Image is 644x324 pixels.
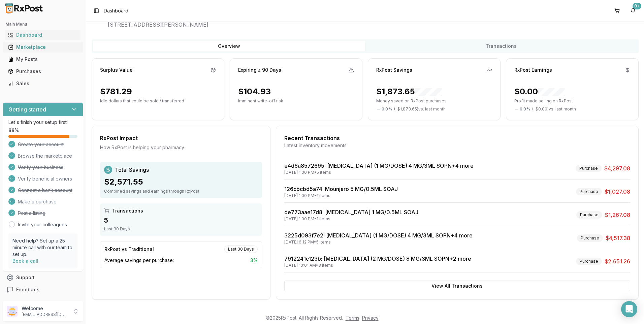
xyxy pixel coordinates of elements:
div: Purchase [576,258,602,265]
div: 9+ [633,3,641,9]
span: Transactions [112,207,143,214]
span: Dashboard [104,7,128,14]
span: Post a listing [18,210,45,217]
button: Purchases [3,66,83,77]
span: Total Savings [115,166,149,174]
div: [DATE] 1:00 PM • 1 items [284,193,398,198]
p: Let's finish your setup first! [8,119,77,126]
div: $0.00 [514,86,565,97]
a: Terms [346,315,359,321]
span: Create your account [18,141,64,148]
p: Welcome [22,305,68,312]
img: User avatar [7,306,18,317]
div: Purchase [576,188,602,195]
span: Verify your business [18,164,63,171]
div: RxPost vs Traditional [104,246,154,253]
a: Purchases [5,65,80,77]
span: 0.0 % [520,106,530,112]
div: Purchase [576,165,602,172]
div: [DATE] 1:00 PM • 5 items [284,170,474,175]
a: Book a call [12,258,38,264]
a: 7912241c123b: [MEDICAL_DATA] (2 MG/DOSE) 8 MG/3ML SOPN+2 more [284,255,471,262]
button: Sales [3,78,83,89]
span: $1,267.08 [605,211,630,219]
div: Recent Transactions [284,134,630,142]
p: Money saved on RxPost purchases [376,98,492,104]
button: Marketplace [3,42,83,53]
div: RxPost Earnings [514,67,552,73]
div: Sales [8,80,78,87]
button: 9+ [628,5,639,16]
a: Privacy [362,315,379,321]
button: Support [3,271,83,284]
button: Overview [93,41,365,52]
div: Open Intercom Messenger [621,301,637,317]
span: [STREET_ADDRESS][PERSON_NAME] [108,21,639,29]
span: Make a purchase [18,198,57,205]
a: de773aae17d8: [MEDICAL_DATA] 1 MG/0.5ML SOAJ [284,209,418,216]
a: 3225d093f7e2: [MEDICAL_DATA] (1 MG/DOSE) 4 MG/3ML SOPN+4 more [284,232,473,239]
div: Marketplace [8,44,78,51]
span: Verify beneficial owners [18,175,72,182]
span: Browse the marketplace [18,153,72,159]
span: ( - $0.00 ) vs. last month [532,106,576,112]
button: Transactions [365,41,637,52]
p: Idle dollars that could be sold / transferred [100,98,216,104]
div: How RxPost is helping your pharmacy [100,144,262,151]
div: $2,571.55 [104,176,258,187]
h3: Getting started [8,105,46,114]
div: Surplus Value [100,67,133,73]
button: Feedback [3,284,83,296]
div: RxPost Savings [376,67,412,73]
div: My Posts [8,56,78,63]
a: Invite your colleagues [18,221,67,228]
div: $781.29 [100,86,132,97]
a: Marketplace [5,41,80,53]
span: $4,517.38 [606,234,630,242]
div: Last 30 Days [104,226,258,232]
p: [EMAIL_ADDRESS][DOMAIN_NAME] [22,312,68,317]
span: Connect a bank account [18,187,72,194]
button: Dashboard [3,30,83,40]
span: 3 % [250,257,258,264]
span: $2,651.26 [605,257,630,265]
p: Imminent write-off risk [238,98,354,104]
button: View All Transactions [284,281,630,291]
h2: Main Menu [5,22,80,27]
div: $1,873.65 [376,86,442,97]
a: My Posts [5,53,80,65]
span: Average savings per purchase: [104,257,174,264]
div: Combined savings and earnings through RxPost [104,189,258,194]
span: Feedback [16,286,39,293]
a: Sales [5,77,80,90]
div: [DATE] 1:00 PM • 1 items [284,216,418,222]
span: $1,027.08 [605,188,630,196]
a: e4d6a8572695: [MEDICAL_DATA] (1 MG/DOSE) 4 MG/3ML SOPN+4 more [284,162,474,169]
div: Purchase [577,234,603,242]
div: Dashboard [8,32,78,38]
div: Latest inventory movements [284,142,630,149]
div: 5 [104,216,258,225]
div: [DATE] 6:12 PM • 5 items [284,239,473,245]
a: Dashboard [5,29,80,41]
nav: breadcrumb [104,7,128,14]
div: [DATE] 10:01 AM • 3 items [284,263,471,268]
div: Last 30 Days [224,246,258,253]
span: 0.0 % [382,106,392,112]
span: 88 % [8,127,19,134]
button: My Posts [3,54,83,65]
div: Purchase [576,211,602,219]
p: Profit made selling on RxPost [514,98,630,104]
p: Need help? Set up a 25 minute call with our team to set up. [12,237,73,258]
div: $104.93 [238,86,271,97]
a: 126cbcbd5a74: Mounjaro 5 MG/0.5ML SOAJ [284,186,398,192]
span: ( - $1,873.65 ) vs. last month [394,106,446,112]
div: RxPost Impact [100,134,262,142]
img: RxPost Logo [3,3,46,13]
span: $4,297.08 [604,164,630,172]
div: Purchases [8,68,78,75]
div: Expiring ≤ 90 Days [238,67,281,73]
